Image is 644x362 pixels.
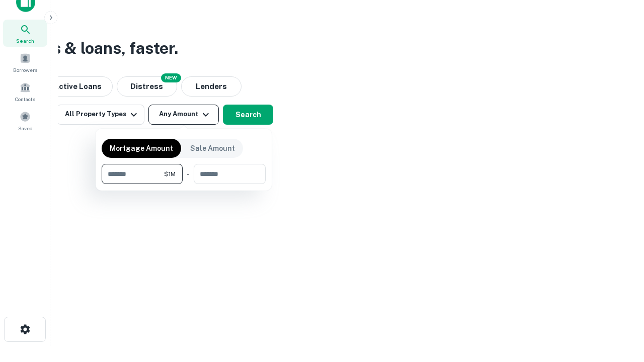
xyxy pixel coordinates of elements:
[164,169,176,178] span: $1M
[187,164,190,184] div: -
[190,143,235,154] p: Sale Amount
[110,143,173,154] p: Mortgage Amount
[594,282,644,330] iframe: Chat Widget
